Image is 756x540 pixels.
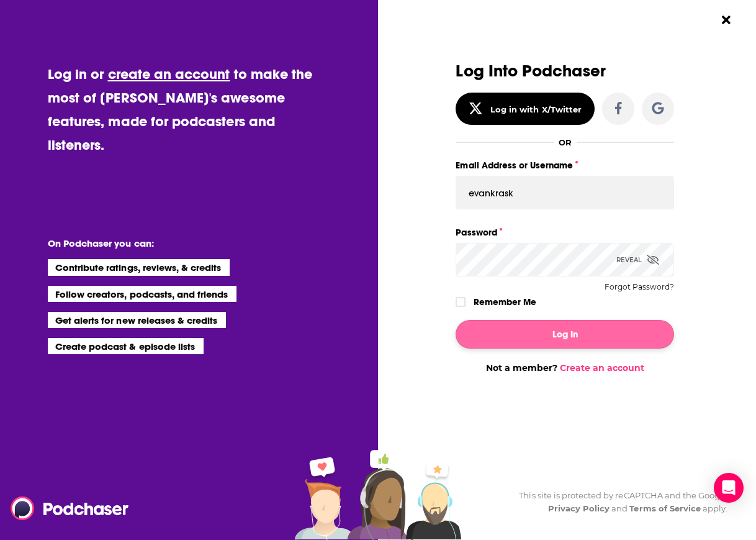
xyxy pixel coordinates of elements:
button: Log in with X/Twitter [456,93,595,125]
li: Create podcast & episode lists [48,338,204,354]
div: Reveal [616,243,659,277]
label: Email Address or Username [456,157,674,173]
div: Not a member? [456,362,674,373]
label: Password [456,224,674,240]
a: create an account [108,65,230,83]
label: Remember Me [474,294,536,310]
h3: Log Into Podchaser [456,62,674,80]
li: On Podchaser you can: [48,237,296,249]
div: OR [559,137,572,147]
button: Close Button [714,8,738,32]
li: Follow creators, podcasts, and friends [48,286,237,302]
li: Get alerts for new releases & credits [48,312,226,328]
li: Contribute ratings, reviews, & credits [48,259,230,275]
button: Log In [456,320,674,349]
a: Terms of Service [629,503,701,513]
button: Forgot Password? [605,283,674,291]
input: Email Address or Username [456,176,674,209]
a: Privacy Policy [548,503,610,513]
div: This site is protected by reCAPTCHA and the Google and apply. [509,489,727,515]
img: Podchaser - Follow, Share and Rate Podcasts [11,497,130,520]
div: Open Intercom Messenger [714,473,744,503]
a: Podchaser - Follow, Share and Rate Podcasts [11,497,120,520]
div: Log in with X/Twitter [490,104,582,114]
a: Create an account [560,362,644,373]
